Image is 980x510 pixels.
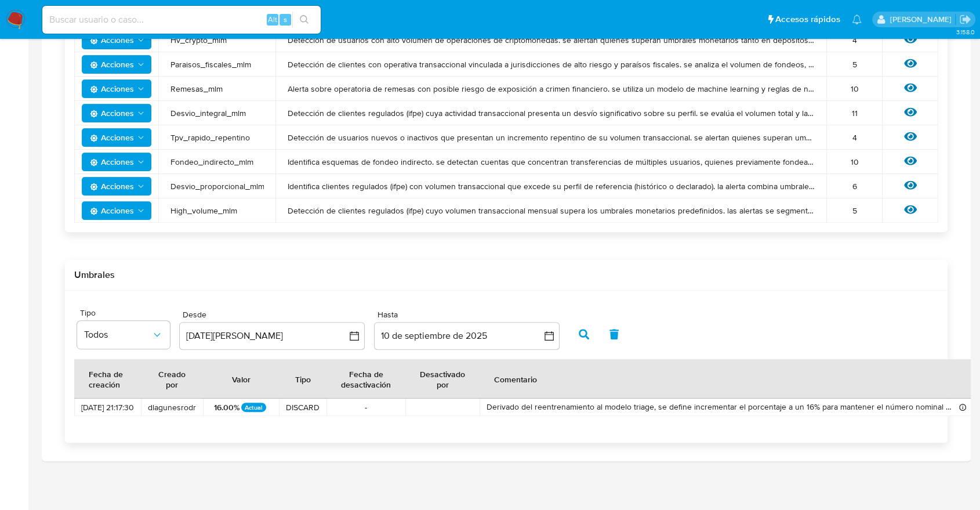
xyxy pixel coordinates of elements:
[890,14,955,25] p: mercedes.medrano@mercadolibre.com
[42,12,321,27] input: Buscar usuario o caso...
[775,13,840,26] span: Accesos rápidos
[284,14,287,25] span: s
[956,27,974,37] span: 3.158.0
[852,15,862,24] a: Notificaciones
[292,12,316,28] button: search-icon
[959,13,971,26] a: Salir
[268,14,277,25] span: Alt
